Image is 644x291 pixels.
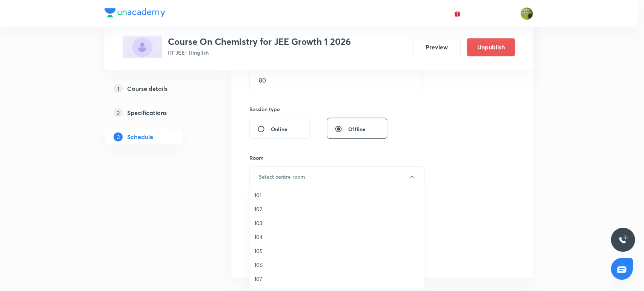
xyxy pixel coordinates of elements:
span: 103 [254,219,420,227]
span: 107 [254,275,420,283]
span: 101 [254,191,420,199]
span: 104 [254,233,420,241]
span: 105 [254,247,420,255]
span: 106 [254,261,420,269]
span: 102 [254,205,420,213]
